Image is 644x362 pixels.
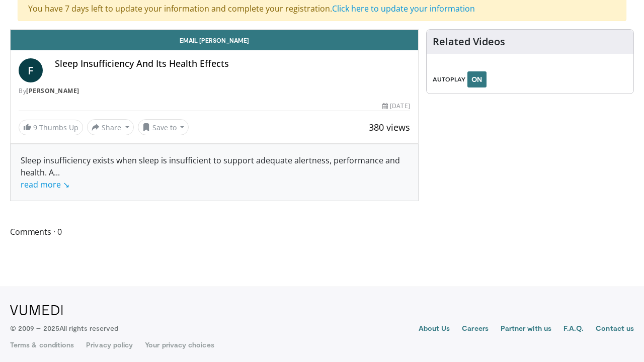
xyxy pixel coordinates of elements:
[433,75,465,84] span: AUTOPLAY
[19,120,83,135] a: 9 Thumbs Up
[382,102,410,111] div: [DATE]
[55,58,410,69] h4: Sleep Insufficiency And Its Health Effects
[86,340,133,350] a: Privacy policy
[433,36,505,48] h4: Related Videos
[138,119,189,135] button: Save to
[501,323,551,335] a: Partner with us
[467,71,487,87] button: ON
[33,123,37,132] span: 9
[21,154,408,191] div: Sleep insufficiency exists when sleep is insufficient to support adequate alertness, performance ...
[11,30,418,50] a: Email [PERSON_NAME]
[332,3,475,14] a: Click here to update your information
[145,340,214,350] a: Your privacy choices
[10,323,118,333] p: © 2009 – 2025
[10,305,63,315] img: VuMedi Logo
[26,86,79,95] a: [PERSON_NAME]
[11,30,418,30] video-js: Video Player
[419,323,450,335] a: About Us
[10,340,74,350] a: Terms & conditions
[596,323,634,335] a: Contact us
[369,121,410,133] span: 380 views
[462,323,489,335] a: Careers
[21,179,69,190] a: read more ↘
[59,324,118,332] span: All rights reserved
[10,225,419,238] span: Comments 0
[563,323,584,335] a: F.A.Q.
[19,58,43,82] a: F
[87,119,134,135] button: Share
[19,86,410,96] div: By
